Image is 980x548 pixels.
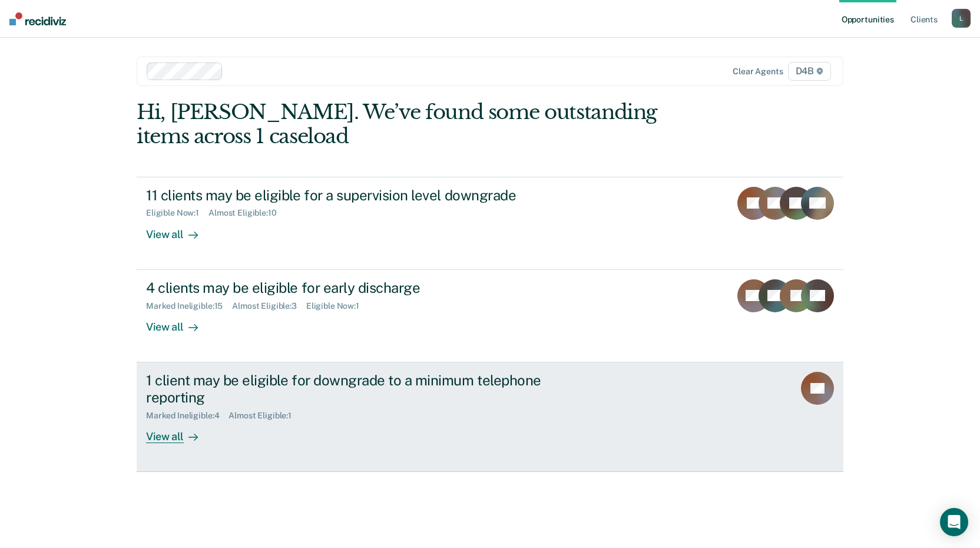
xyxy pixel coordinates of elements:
[208,208,286,218] div: Almost Eligible : 10
[137,362,843,472] a: 1 client may be eligible for downgrade to a minimum telephone reportingMarked Ineligible:4Almost ...
[146,311,212,334] div: View all
[137,177,843,270] a: 11 clients may be eligible for a supervision level downgradeEligible Now:1Almost Eligible:10View all
[940,508,968,536] div: Open Intercom Messenger
[146,372,559,406] div: 1 client may be eligible for downgrade to a minimum telephone reporting
[146,301,232,311] div: Marked Ineligible : 15
[146,279,559,296] div: 4 clients may be eligible for early discharge
[306,301,369,311] div: Eligible Now : 1
[952,9,971,28] button: L
[788,62,831,81] span: D4B
[229,411,301,421] div: Almost Eligible : 1
[146,420,212,443] div: View all
[146,208,208,218] div: Eligible Now : 1
[146,187,559,204] div: 11 clients may be eligible for a supervision level downgrade
[137,100,702,148] div: Hi, [PERSON_NAME]. We’ve found some outstanding items across 1 caseload
[137,270,843,362] a: 4 clients may be eligible for early dischargeMarked Ineligible:15Almost Eligible:3Eligible Now:1V...
[733,67,783,77] div: Clear agents
[9,12,66,25] img: Recidiviz
[146,218,212,241] div: View all
[232,301,306,311] div: Almost Eligible : 3
[146,411,229,421] div: Marked Ineligible : 4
